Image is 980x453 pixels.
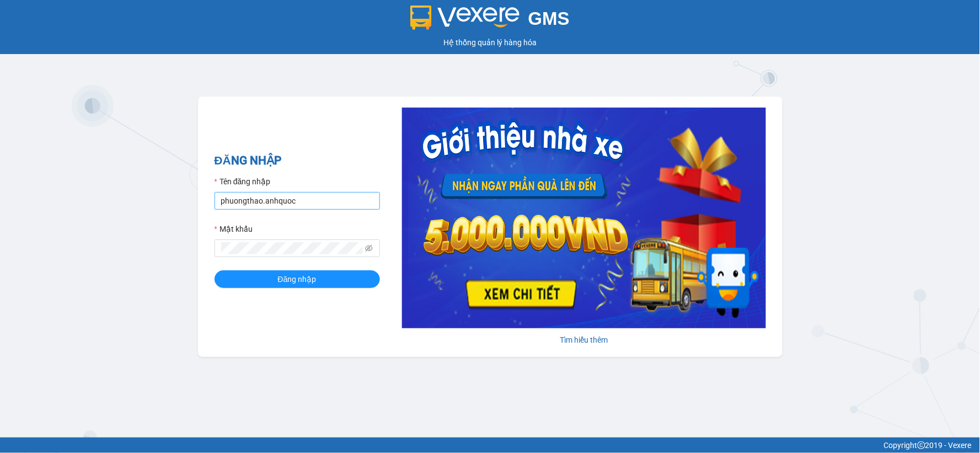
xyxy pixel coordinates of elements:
img: logo 2 [410,6,520,30]
span: GMS [528,8,570,29]
span: copyright [918,441,925,449]
span: eye-invisible [365,244,373,252]
h2: ĐĂNG NHẬP [215,152,380,170]
div: Hệ thống quản lý hàng hóa [3,36,977,49]
input: Tên đăng nhập [215,192,380,210]
img: banner-0 [402,108,766,328]
span: Đăng nhập [278,273,317,285]
input: Mật khẩu [221,242,363,254]
label: Mật khẩu [215,223,253,235]
div: Copyright 2019 - Vexere [8,439,972,451]
label: Tên đăng nhập [215,175,271,188]
a: GMS [410,17,570,25]
button: Đăng nhập [215,270,380,288]
div: Tìm hiểu thêm [402,334,766,346]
